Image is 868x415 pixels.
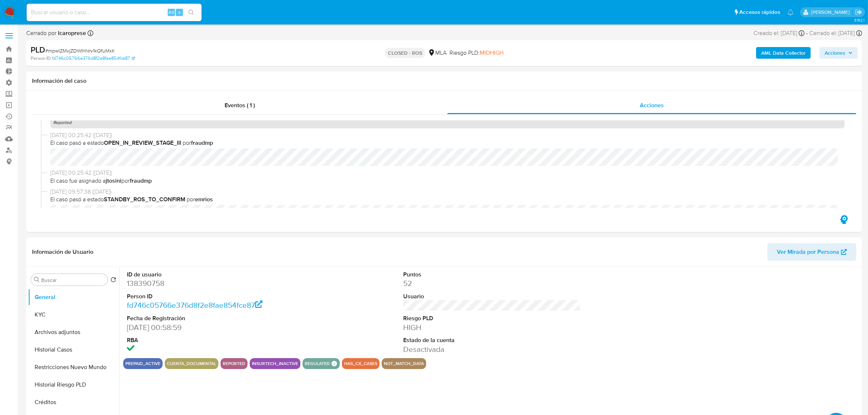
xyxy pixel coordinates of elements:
[809,29,862,37] div: Cerrado el: [DATE]
[403,278,580,288] dd: 52
[191,139,213,147] b: fraudmp
[640,101,664,109] span: Acciones
[449,49,503,57] span: Riesgo PLD:
[754,29,805,37] div: Creado el: [DATE]
[50,169,845,177] span: [DATE] 00:25:42 ([DATE])
[825,47,845,59] span: Acciones
[305,362,330,365] button: regulated
[41,277,105,283] input: Buscar
[50,188,845,196] span: [DATE] 09:57:38 ([DATE])
[127,314,304,322] dt: Fecha de Registración
[820,47,858,59] button: Acciones
[168,9,174,16] span: Alt
[57,29,86,37] b: lcaroprese
[50,131,845,139] span: [DATE] 00:25:42 ([DATE])
[252,362,298,365] button: insurtech_inactive
[130,177,152,185] b: fraudmp
[28,306,119,323] button: KYC
[225,101,255,109] span: Eventos ( 1 )
[45,47,115,54] span: # mpwlZMvjZDWIhNrv1kQfuMxK
[32,248,93,256] h1: Información de Usuario
[106,177,121,185] b: jtosini
[53,120,842,125] p: Reported
[50,139,845,147] span: El caso pasó a estado por
[28,341,119,358] button: Historial Casos
[28,323,119,341] button: Archivos adjuntos
[28,288,119,306] button: General
[184,7,199,18] button: search-icon
[403,314,580,322] dt: Riesgo PLD
[480,49,503,57] span: MIDHIGH
[756,47,811,59] button: AML Data Collector
[344,362,377,365] button: has_cx_cases
[384,362,424,365] button: not_match_data
[110,277,116,285] button: Volver al orden por defecto
[428,49,447,57] div: MLA
[767,243,856,261] button: Ver Mirada por Persona
[28,393,119,411] button: Créditos
[104,139,181,147] b: OPEN_IN_REVIEW_STAGE_III
[127,292,304,300] dt: Person ID
[127,322,304,333] dd: [DATE] 00:58:59
[127,300,263,310] a: fd746c05766e376d8f2e8fae854fce87
[26,29,86,37] span: Cerrado por
[403,336,580,344] dt: Estado de la cuenta
[34,277,40,283] button: Buscar
[50,195,845,203] span: El caso pasó a estado por
[127,271,304,279] dt: ID de usuario
[50,177,845,185] span: El caso fue asignado a por
[127,336,304,344] dt: RBA
[52,55,135,62] a: fd746c05766e376d8f2e8fae854fce87
[403,344,580,354] dd: Desactivada
[28,376,119,393] button: Historial Riesgo PLD
[31,55,51,62] b: Person ID
[811,9,852,16] p: ludmila.lanatti@mercadolibre.com
[223,362,245,365] button: reported
[806,29,808,37] span: -
[32,77,856,85] h1: Información del caso
[761,47,806,59] b: AML Data Collector
[787,9,794,15] a: Notificaciones
[777,243,839,261] span: Ver Mirada por Persona
[31,44,45,55] b: PLD
[855,8,863,16] a: Salir
[195,195,213,203] b: emrios
[739,8,780,16] span: Accesos rápidos
[104,195,185,203] b: STANDBY_ROS_TO_CONFIRM
[403,271,580,279] dt: Puntos
[125,362,160,365] button: prepaid_active
[167,362,216,365] button: cuenta_documental
[28,358,119,376] button: Restricciones Nuevo Mundo
[127,278,304,288] dd: 138390758
[27,8,202,17] input: Buscar usuario o caso...
[385,48,425,58] p: CLOSED - ROS
[403,322,580,333] dd: HIGH
[403,292,580,300] dt: Usuario
[178,9,180,16] span: s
